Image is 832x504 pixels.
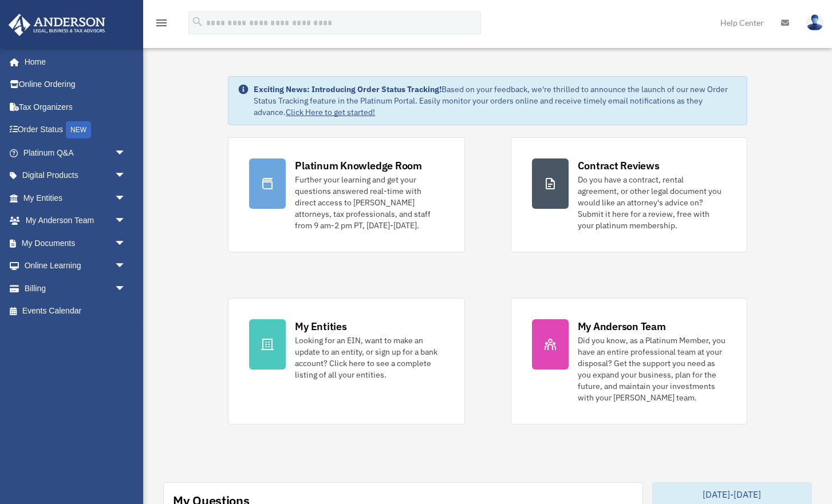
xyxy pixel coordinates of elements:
span: arrow_drop_down [115,164,137,188]
a: Platinum Knowledge Room Further your learning and get your questions answered real-time with dire... [228,137,464,252]
a: Order StatusNEW [8,118,143,142]
a: Platinum Q&Aarrow_drop_down [8,141,143,164]
div: Further your learning and get your questions answered real-time with direct access to [PERSON_NAM... [295,174,443,231]
div: Based on your feedback, we're thrilled to announce the launch of our new Order Status Tracking fe... [254,84,737,118]
a: Tax Organizers [8,96,143,118]
a: Online Ordering [8,73,143,96]
i: search [191,15,204,28]
a: Contract Reviews Do you have a contract, rental agreement, or other legal document you would like... [511,137,747,252]
a: Billingarrow_drop_down [8,277,143,300]
a: Online Learningarrow_drop_down [8,255,143,277]
a: Home [8,50,137,73]
a: Digital Productsarrow_drop_down [8,164,143,187]
div: Contract Reviews [578,158,660,173]
div: Do you have a contract, rental agreement, or other legal document you would like an attorney's ad... [578,174,726,231]
img: Anderson Advisors Platinum Portal [5,14,109,36]
a: Events Calendar [8,300,143,323]
span: arrow_drop_down [115,255,137,278]
a: My Entities Looking for an EIN, want to make an update to an entity, or sign up for a bank accoun... [228,298,464,424]
span: arrow_drop_down [115,141,137,165]
span: arrow_drop_down [115,277,137,300]
div: Looking for an EIN, want to make an update to an entity, or sign up for a bank account? Click her... [295,335,443,380]
a: menu [155,20,168,30]
div: Did you know, as a Platinum Member, you have an entire professional team at your disposal? Get th... [578,335,726,403]
div: Platinum Knowledge Room [295,158,422,173]
strong: Exciting News: Introducing Order Status Tracking! [254,84,441,94]
a: My Anderson Teamarrow_drop_down [8,209,143,232]
i: menu [155,16,168,30]
span: arrow_drop_down [115,186,137,210]
a: My Entitiesarrow_drop_down [8,186,143,209]
div: NEW [66,121,91,138]
a: Click Here to get started! [286,107,375,117]
div: My Anderson Team [578,319,666,334]
span: arrow_drop_down [115,232,137,255]
a: My Documentsarrow_drop_down [8,232,143,255]
div: My Entities [295,319,346,334]
a: My Anderson Team Did you know, as a Platinum Member, you have an entire professional team at your... [511,298,747,424]
img: User Pic [806,14,823,31]
span: arrow_drop_down [115,209,137,233]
